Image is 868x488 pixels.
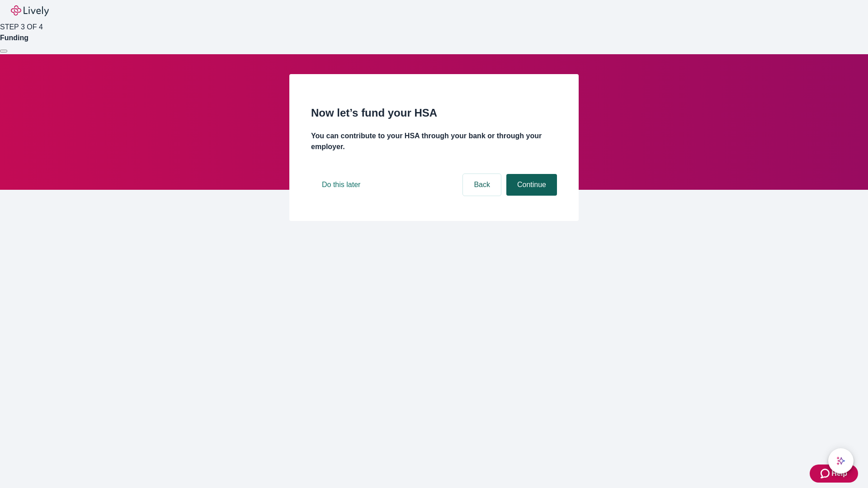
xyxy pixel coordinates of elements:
button: Continue [506,174,557,196]
h2: Now let’s fund your HSA [311,105,557,121]
button: Do this later [311,174,371,196]
button: Zendesk support iconHelp [810,465,858,483]
svg: Lively AI Assistant [836,456,845,465]
button: chat [828,448,854,474]
span: Help [831,468,847,479]
button: Back [463,174,501,196]
img: Lively [11,5,49,16]
h4: You can contribute to your HSA through your bank or through your employer. [311,131,557,152]
svg: Zendesk support icon [821,468,831,479]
